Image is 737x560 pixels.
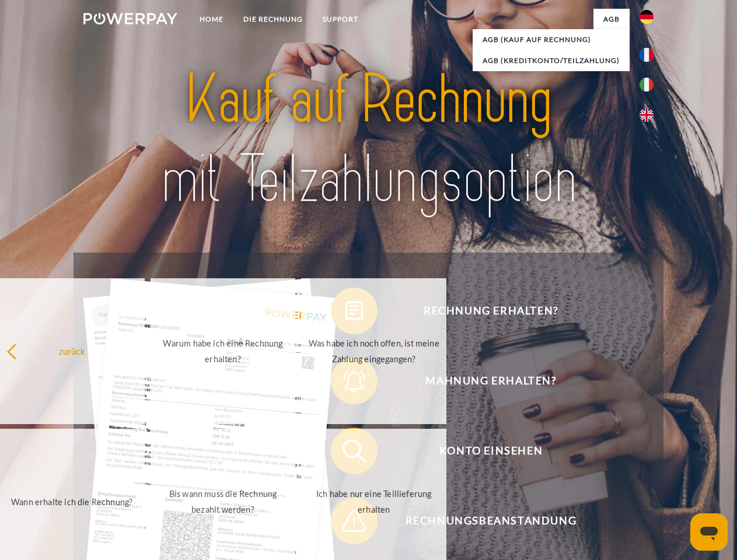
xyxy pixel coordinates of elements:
[6,494,138,509] div: Wann erhalte ich die Rechnung?
[473,50,630,71] a: AGB (Kreditkonto/Teilzahlung)
[158,335,289,367] div: Warum habe ich eine Rechnung erhalten?
[348,428,634,474] span: Konto einsehen
[190,9,233,30] a: Home
[640,48,654,62] img: fr
[473,29,630,50] a: AGB (Kauf auf Rechnung)
[348,288,634,334] span: Rechnung erhalten?
[593,9,630,30] a: agb
[301,278,446,424] a: Was habe ich noch offen, ist meine Zahlung eingegangen?
[331,358,634,404] button: Mahnung erhalten?
[331,428,634,474] button: Konto einsehen
[331,288,634,334] button: Rechnung erhalten?
[158,486,289,517] div: Bis wann muss die Rechnung bezahlt werden?
[348,498,634,544] span: Rechnungsbeanstandung
[640,108,654,122] img: en
[308,486,439,517] div: Ich habe nur eine Teillieferung erhalten
[83,13,177,24] img: logo-powerpay-white.svg
[348,358,634,404] span: Mahnung erhalten?
[308,335,439,367] div: Was habe ich noch offen, ist meine Zahlung eingegangen?
[331,498,634,544] button: Rechnungsbeanstandung
[233,9,313,30] a: DIE RECHNUNG
[111,56,626,223] img: title-powerpay_de.svg
[640,78,654,92] img: it
[640,10,654,24] img: de
[313,9,368,30] a: SUPPORT
[6,343,138,359] div: zurück
[690,513,728,551] iframe: Schaltfläche zum Öffnen des Messaging-Fensters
